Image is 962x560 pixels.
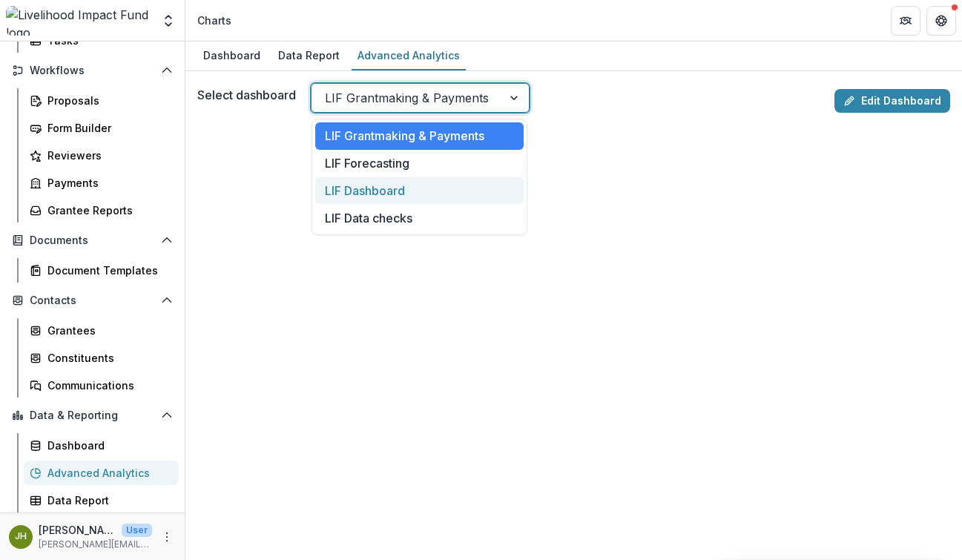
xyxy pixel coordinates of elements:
button: Open Workflows [6,59,179,82]
button: Open Data & Reporting [6,403,179,427]
div: Communications [47,378,167,393]
button: Open Contacts [6,289,179,312]
a: Proposals [24,88,179,113]
div: LIF Forecasting [315,150,524,177]
a: Grantee Reports [24,198,179,223]
div: Proposals [47,93,167,108]
div: LIF Data checks [315,204,524,231]
div: Grantees [47,323,167,338]
div: Payments [47,175,167,191]
a: Document Templates [24,258,179,283]
a: Dashboard [197,42,266,70]
div: Advanced Analytics [352,45,466,66]
span: Data & Reporting [30,409,155,422]
button: Get Help [926,6,956,36]
p: User [122,524,152,537]
a: Data Report [24,488,179,513]
a: Edit Dashboard [834,89,950,113]
a: Constituents [24,346,179,370]
a: Communications [24,373,179,398]
a: Data Report [272,42,346,70]
button: More [158,528,176,546]
a: Dashboard [24,433,179,458]
div: Reviewers [47,148,167,163]
div: Dashboard [47,438,167,453]
a: Reviewers [24,143,179,168]
div: Constituents [47,350,167,366]
button: Partners [891,6,920,36]
nav: breadcrumb [191,10,237,31]
div: Jeremy Hockenstein [15,532,27,541]
a: Grantees [24,318,179,343]
p: [PERSON_NAME] [39,522,116,538]
button: Open entity switcher [158,6,179,36]
div: Advanced Analytics [47,465,167,481]
button: Open Documents [6,228,179,252]
img: Livelihood Impact Fund logo [6,6,152,36]
p: [PERSON_NAME][EMAIL_ADDRESS][DOMAIN_NAME] [39,538,152,551]
div: Charts [197,13,231,28]
a: Advanced Analytics [352,42,466,70]
div: Form Builder [47,120,167,136]
label: Select dashboard [197,86,296,104]
a: Payments [24,171,179,195]
div: Data Report [272,45,346,66]
div: LIF Grantmaking & Payments [315,122,524,150]
div: LIF Dashboard [315,177,524,205]
div: Grantee Reports [47,202,167,218]
span: Documents [30,234,155,247]
span: Workflows [30,65,155,77]
span: Contacts [30,294,155,307]
div: Dashboard [197,45,266,66]
a: Advanced Analytics [24,461,179,485]
div: Data Report [47,493,167,508]
div: Document Templates [47,263,167,278]
a: Form Builder [24,116,179,140]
